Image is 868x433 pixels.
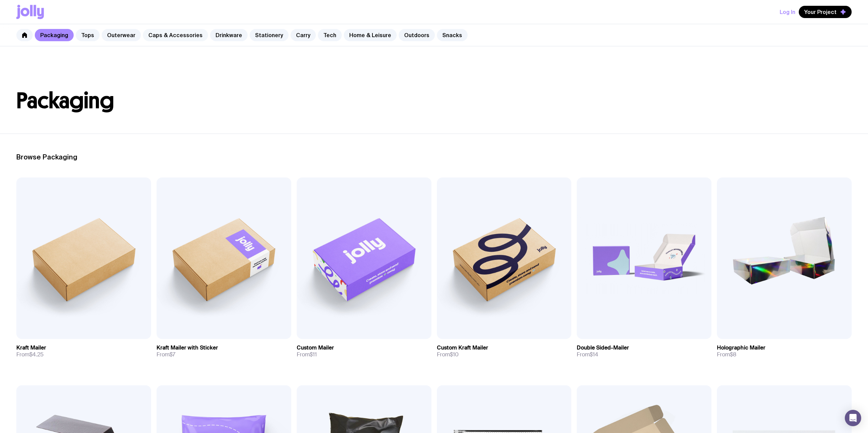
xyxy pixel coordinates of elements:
[318,29,342,41] a: Tech
[730,351,736,358] span: $8
[102,29,141,41] a: Outerwear
[291,29,316,41] a: Carry
[437,29,468,41] a: Snacks
[577,351,598,358] span: From
[717,344,765,351] h3: Holographic Mailer
[16,339,151,364] a: Kraft MailerFrom$4.25
[29,351,44,358] span: $4.25
[799,6,852,18] button: Your Project
[845,410,861,426] div: Open Intercom Messenger
[250,29,289,41] a: Stationery
[16,90,852,112] h1: Packaging
[143,29,208,41] a: Caps & Accessories
[76,29,100,41] a: Tops
[717,339,852,364] a: Holographic MailerFrom$8
[157,339,291,364] a: Kraft Mailer with StickerFrom$7
[297,339,431,364] a: Custom MailerFrom$11
[16,351,44,358] span: From
[804,9,837,15] span: Your Project
[437,344,488,351] h3: Custom Kraft Mailer
[399,29,435,41] a: Outdoors
[717,351,736,358] span: From
[780,6,795,18] button: Log In
[297,344,334,351] h3: Custom Mailer
[297,351,317,358] span: From
[35,29,74,41] a: Packaging
[450,351,459,358] span: $10
[590,351,598,358] span: $14
[210,29,248,41] a: Drinkware
[437,351,459,358] span: From
[437,339,572,364] a: Custom Kraft MailerFrom$10
[16,153,852,161] h2: Browse Packaging
[157,351,175,358] span: From
[577,339,711,364] a: Double Sided-MailerFrom$14
[170,351,175,358] span: $7
[344,29,397,41] a: Home & Leisure
[577,344,629,351] h3: Double Sided-Mailer
[16,344,46,351] h3: Kraft Mailer
[310,351,317,358] span: $11
[157,344,218,351] h3: Kraft Mailer with Sticker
